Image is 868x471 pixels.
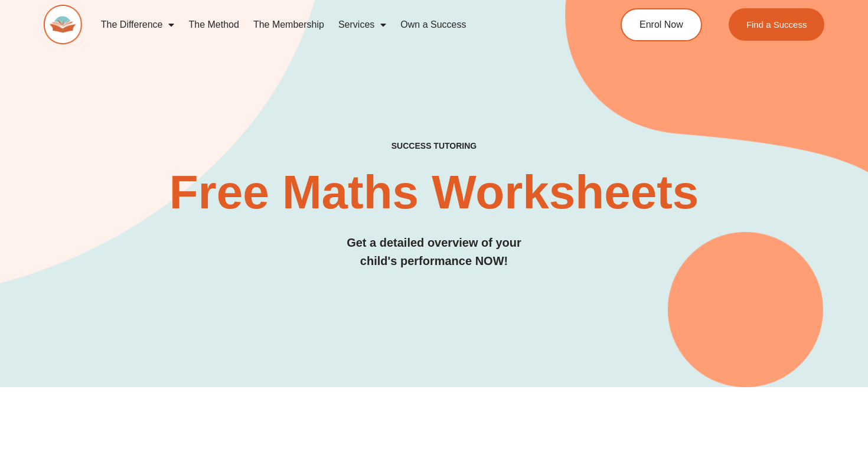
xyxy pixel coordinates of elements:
[621,8,702,41] a: Enrol Now
[746,20,807,29] span: Find a Success
[331,11,393,38] a: Services
[44,141,825,151] h4: SUCCESS TUTORING​
[639,20,683,30] span: Enrol Now
[729,8,825,41] a: Find a Success
[246,11,331,38] a: The Membership
[94,11,182,38] a: The Difference
[44,234,825,270] h3: Get a detailed overview of your child's performance NOW!
[44,169,825,216] h2: Free Maths Worksheets​
[393,11,473,38] a: Own a Success
[94,11,576,38] nav: Menu
[181,11,246,38] a: The Method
